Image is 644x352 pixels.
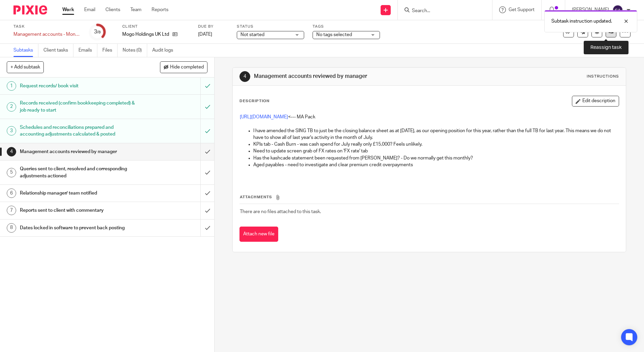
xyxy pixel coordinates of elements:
[43,44,73,57] a: Client tasks
[253,141,618,148] p: KPIs tab - Cash Burn - was cash spend for July really only £15,000? Feels unlikely.
[160,61,207,73] button: Hide completed
[240,32,264,37] span: Not started
[122,31,169,38] p: Mogo Holdings UK Ltd
[123,44,147,57] a: Notes (0)
[198,32,212,37] span: [DATE]
[7,61,44,73] button: + Add subtask
[587,74,619,79] div: Instructions
[254,73,444,80] h1: Management accounts reviewed by manager
[7,168,16,177] div: 5
[7,206,16,215] div: 7
[240,115,288,119] a: [URL][DOMAIN_NAME]
[239,71,250,82] div: 4
[130,6,141,13] a: Team
[13,44,38,57] a: Subtasks
[198,24,228,29] label: Due by
[78,44,97,57] a: Emails
[253,162,618,168] p: Aged payables - need to investigate and clear premium credit overpayments
[94,28,101,36] div: 3
[20,81,136,91] h1: Request records/ book visit
[612,5,623,16] img: svg%3E
[20,205,136,215] h1: Reports sent to client with commentary
[13,5,47,14] img: Pixie
[152,6,168,13] a: Reports
[20,188,136,198] h1: Relationship manager/ team notified
[105,6,120,13] a: Clients
[7,147,16,156] div: 4
[62,6,74,13] a: Work
[239,98,269,104] p: Description
[122,24,190,29] label: Client
[316,32,352,37] span: No tags selected
[313,24,380,29] label: Tags
[84,6,95,13] a: Email
[551,18,612,25] p: Subtask instruction updated.
[97,30,101,34] small: /8
[13,31,81,38] div: Management accounts - Monthly
[253,148,618,154] p: Need to update screen grab of FX rates on 'FX rate' tab
[240,114,618,120] p: <--- MA Pack
[20,223,136,233] h1: Dates locked in software to prevent back posting
[237,24,304,29] label: Status
[7,126,16,136] div: 3
[7,223,16,233] div: 8
[253,127,618,141] p: I have amended the SING TB to just be the closing balance sheet as at [DATE], as our opening posi...
[7,188,16,198] div: 6
[7,102,16,112] div: 2
[152,44,178,57] a: Audit logs
[7,81,16,91] div: 1
[170,65,204,70] span: Hide completed
[20,122,136,140] h1: Schedules and reconciliations prepared and accounting adjustments calculated & posted
[102,44,118,57] a: Files
[572,96,619,107] button: Edit description
[239,227,278,242] button: Attach new file
[13,24,81,29] label: Task
[20,147,136,157] h1: Management accounts reviewed by manager
[20,164,136,181] h1: Queries sent to client, resolved and corresponding adjustments actioned
[240,209,321,214] span: There are no files attached to this task.
[253,155,618,162] p: Has the kashcade statement been requested from [PERSON_NAME]? - Do we normally get this monthly?
[240,195,272,199] span: Attachments
[20,98,136,115] h1: Records received (confirm bookkeeping completed) & job ready to start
